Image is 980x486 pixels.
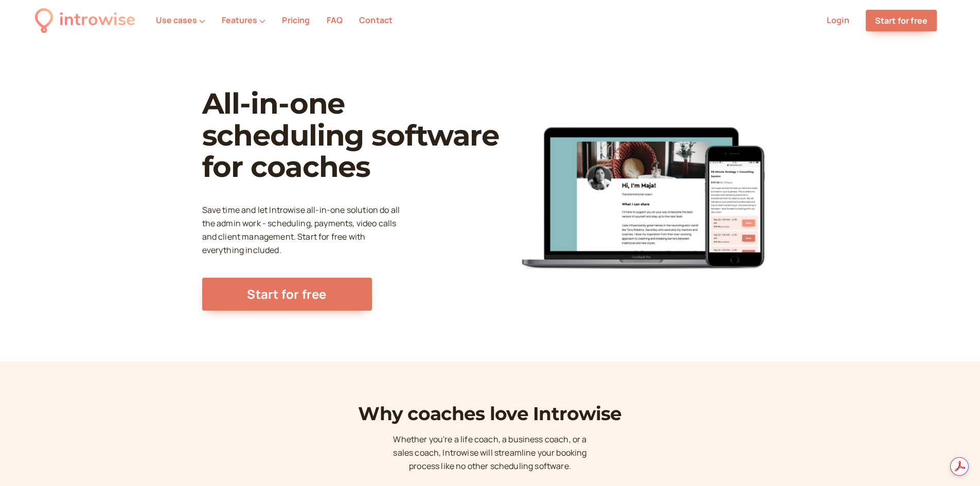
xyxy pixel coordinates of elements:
[202,278,372,311] a: Start for free
[866,10,937,31] a: Start for free
[202,88,501,183] h1: All-in-one scheduling software for coaches
[35,6,135,34] a: introwise
[359,14,393,26] a: Contact
[282,14,310,26] a: Pricing
[827,14,849,26] a: Login
[202,204,408,257] p: Save time and let Introwise all-in-one solution do all the admin work - scheduling, payments, vid...
[509,122,778,273] img: Hero image
[387,433,593,473] p: Whether you're a life coach, a business coach, or a sales coach, Introwise will streamline your b...
[156,15,205,25] button: Use cases
[327,14,343,26] a: FAQ
[59,6,135,34] div: introwise
[284,403,696,425] h1: Why coaches love Introwise
[222,15,265,25] button: Features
